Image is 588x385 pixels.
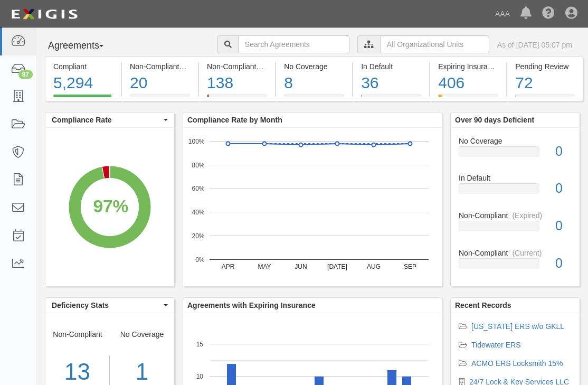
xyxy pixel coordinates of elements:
div: Pending Review [515,61,575,72]
button: Compliance Rate [45,112,174,127]
a: Non-Compliant(Current)0 [459,248,572,277]
a: In Default0 [459,173,572,210]
a: Tidewater ERS [471,341,521,349]
div: 36 [361,72,421,95]
b: Agreements with Expiring Insurance [187,301,316,309]
div: 0 [547,217,580,236]
text: MAY [258,263,271,270]
text: 0% [195,256,205,263]
span: Deficiency Stats [52,300,161,311]
a: No Coverage0 [459,136,572,173]
div: (Expired) [512,210,542,221]
div: Non-Compliant [451,248,580,258]
text: JUN [295,263,307,270]
a: Non-Compliant(Expired)0 [459,210,572,248]
div: 87 [18,70,33,79]
a: Pending Review72 [507,95,583,103]
i: Help Center - Complianz [542,7,555,20]
div: (Current) [512,248,542,258]
div: In Default [361,61,421,72]
text: APR [222,263,235,270]
a: AAA [490,3,515,24]
text: 20% [192,232,204,240]
b: Compliance Rate by Month [187,116,282,124]
a: Non-Compliant(Current)20 [122,95,198,103]
div: 20 [130,72,190,95]
text: 40% [192,209,204,216]
a: ACMO ERS Locksmith 15% [471,359,563,368]
text: SEP [404,263,416,270]
span: Compliance Rate [52,115,161,125]
div: 97% [93,194,128,219]
div: No Coverage [284,61,344,72]
b: Recent Records [455,301,511,309]
a: Compliant5,294 [45,95,121,103]
text: [DATE] [327,263,347,270]
div: 8 [284,72,344,95]
text: 10 [196,373,204,380]
a: Non-Compliant(Expired)138 [199,95,275,103]
input: Search Agreements [238,35,349,53]
div: 0 [547,142,580,161]
a: No Coverage8 [276,95,352,103]
b: Over 90 days Deficient [455,116,534,124]
a: Expiring Insurance406 [430,95,506,103]
div: Non-Compliant (Current) [130,61,190,72]
div: Non-Compliant [451,210,580,221]
button: Deficiency Stats [45,298,174,313]
div: Expiring Insurance [438,61,498,72]
a: [US_STATE] ERS w/o GKLL [471,322,564,331]
text: 15 [196,340,204,348]
div: In Default [451,173,580,183]
div: 72 [515,72,575,95]
button: Agreements [45,35,124,57]
input: All Organizational Units [380,35,489,53]
div: 406 [438,72,498,95]
text: 80% [192,161,204,168]
div: Compliant [53,61,113,72]
svg: A chart. [45,128,174,286]
div: No Coverage [451,136,580,146]
div: 138 [207,72,267,95]
text: 100% [188,137,205,145]
div: Non-Compliant (Expired) [207,61,267,72]
div: 5,294 [53,72,113,95]
text: AUG [367,263,381,270]
text: 60% [192,185,204,192]
div: 0 [547,179,580,198]
a: In Default36 [353,95,429,103]
div: 0 [547,254,580,273]
svg: A chart. [183,128,442,286]
div: As of [DATE] 05:07 pm [497,40,572,50]
img: logo-5460c22ac91f19d4615b14bd174203de0afe785f0fc80cf4dbbc73dc1793850b.png [8,5,81,24]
